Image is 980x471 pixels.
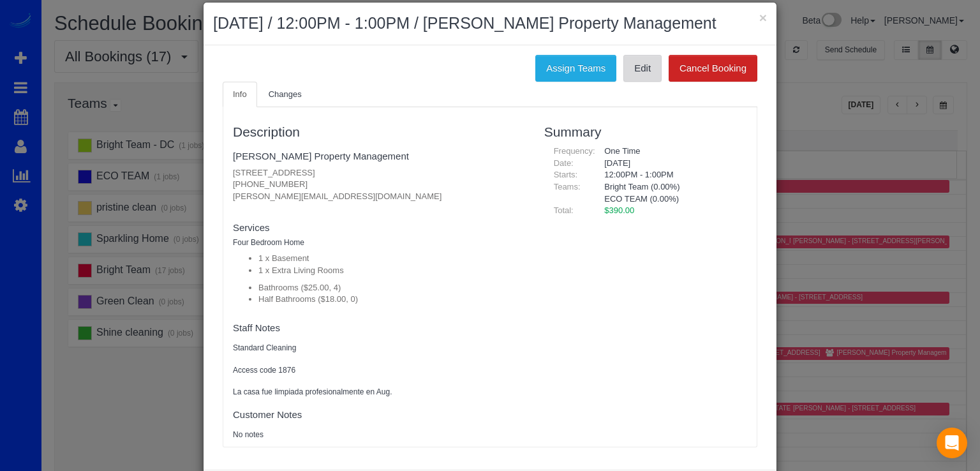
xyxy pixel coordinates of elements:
[595,146,747,158] div: One Time
[554,146,595,156] span: Frequency:
[233,151,409,161] a: [PERSON_NAME] Property Management
[937,428,967,458] div: Open Intercom Messenger
[544,124,747,139] h3: Summary
[223,82,257,108] a: Info
[554,182,581,191] span: Teams:
[258,282,525,294] li: Bathrooms ($25.00, 4)
[595,158,747,170] div: [DATE]
[623,55,662,82] a: Edit
[595,169,747,181] div: 12:00PM - 1:00PM
[258,253,525,265] li: 1 x Basement
[759,11,767,24] button: ×
[554,206,574,215] span: Total:
[233,124,525,139] h3: Description
[269,89,302,99] span: Changes
[233,430,525,440] pre: No notes
[554,158,574,168] span: Date:
[258,265,525,277] li: 1 x Extra Living Rooms
[604,206,634,215] span: $390.00
[604,193,738,206] li: ECO TEAM (0.00%)
[233,323,525,334] h4: Staff Notes
[233,167,525,203] p: [STREET_ADDRESS] [PHONE_NUMBER] [PERSON_NAME][EMAIL_ADDRESS][DOMAIN_NAME]
[213,12,767,35] h2: [DATE] / 12:00PM - 1:00PM / [PERSON_NAME] Property Management
[233,410,525,421] h4: Customer Notes
[604,181,738,193] li: Bright Team (0.00%)
[535,55,616,82] button: Assign Teams
[669,55,757,82] button: Cancel Booking
[233,223,525,234] h4: Services
[233,89,247,99] span: Info
[258,82,312,108] a: Changes
[233,343,525,398] pre: Standard Cleaning Access code 1876 La casa fue limpiada profesionalmente en Aug.
[233,239,525,247] h5: Four Bedroom Home
[554,170,578,179] span: Starts:
[258,294,525,306] li: Half Bathrooms ($18.00, 0)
